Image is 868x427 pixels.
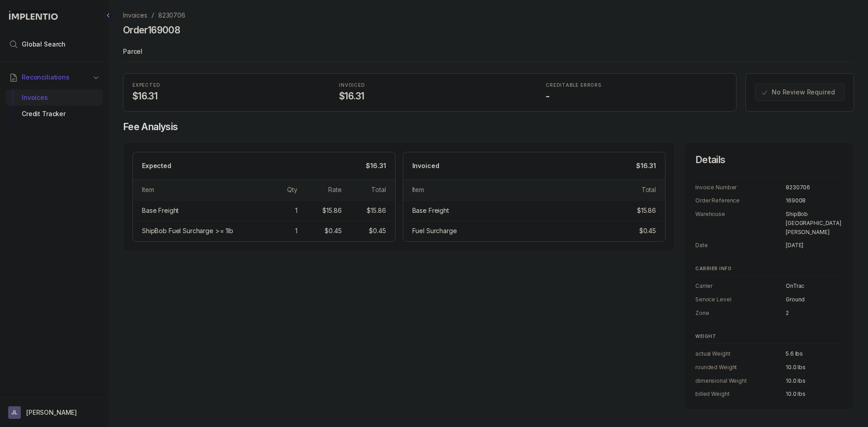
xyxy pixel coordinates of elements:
div: Base Freight [142,206,179,215]
p: Ground [786,295,843,304]
div: Item [142,185,154,194]
p: OnTrac [786,282,843,291]
p: $16.31 [366,161,386,170]
a: Invoices [123,11,147,20]
p: Parcel [123,43,854,61]
span: User initials [8,406,21,419]
h4: Order 169008 [123,24,180,37]
div: Rate [328,185,341,194]
p: dimensional Weight [695,376,786,385]
p: 169008 [786,196,843,205]
p: billed Weight [695,389,786,399]
ul: Information Summary [695,183,843,250]
p: Warehouse [695,210,786,236]
div: Fuel Surcharge [412,226,457,235]
p: Expected [142,161,171,170]
div: $15.86 [637,206,656,215]
p: CREDITABLE ERRORS [546,83,727,88]
div: ShipBob Fuel Surcharge >= 1lb [142,226,233,235]
p: 2 [786,309,843,318]
p: 10.0 lbs [786,363,843,372]
span: Global Search [22,40,66,49]
p: Order Reference [695,196,786,205]
p: 10.0 lbs [786,376,843,385]
p: rounded Weight [695,363,786,372]
div: Invoices [13,89,96,106]
div: Collapse Icon [103,10,114,21]
p: [PERSON_NAME] [26,408,77,417]
h4: $16.31 [339,90,520,103]
div: Base Freight [412,206,449,215]
p: actual Weight [695,349,786,358]
p: Carrier [695,282,786,291]
p: INVOICED [339,83,520,88]
p: [DATE] [786,241,843,250]
h4: Fee Analysis [123,121,854,133]
div: 1 [295,226,297,235]
ul: Information Summary [695,282,843,317]
p: Date [695,241,786,250]
p: ShipBob [GEOGRAPHIC_DATA][PERSON_NAME] [786,210,843,236]
button: Reconciliations [5,67,103,87]
ul: Information Summary [695,349,843,399]
p: Invoiced [412,161,439,170]
div: $15.86 [367,206,386,215]
p: $16.31 [636,161,656,170]
h4: Details [695,154,843,166]
p: 5.6 lbs [786,349,843,358]
div: $0.45 [369,226,386,235]
div: $0.45 [639,226,656,235]
div: Total [642,185,656,194]
button: User initials[PERSON_NAME] [8,406,100,419]
p: CARRIER INFO [695,266,843,272]
div: Reconciliations [5,88,103,124]
p: Service Level [695,295,786,304]
span: Reconciliations [22,73,70,82]
p: Invoice Number [695,183,786,192]
p: 8230706 [786,183,843,192]
p: WEIGHT [695,334,843,339]
div: Credit Tracker [13,106,96,122]
div: Qty [287,185,297,194]
a: 8230706 [158,11,185,20]
h4: - [546,90,727,103]
div: $0.45 [325,226,341,235]
p: No Review Required [772,88,835,97]
p: 10.0 lbs [786,389,843,399]
div: Total [371,185,386,194]
h4: $16.31 [132,90,314,103]
div: $15.86 [322,206,341,215]
div: 1 [295,206,297,215]
p: EXPECTED [132,83,314,88]
div: Item [412,185,424,194]
p: Zone [695,309,786,318]
nav: breadcrumb [123,11,185,20]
